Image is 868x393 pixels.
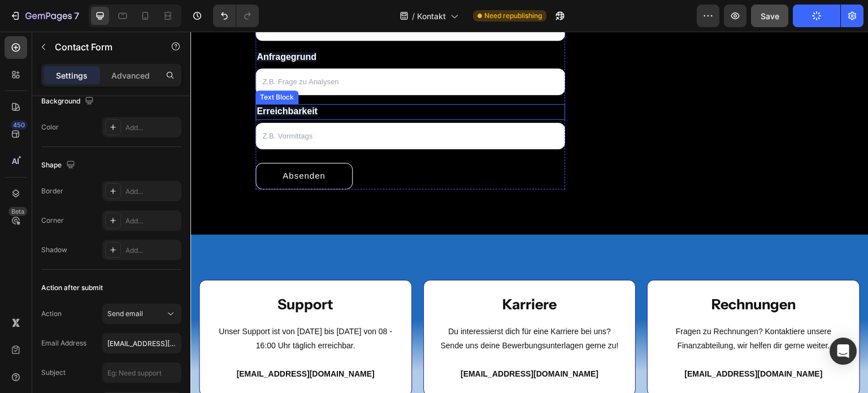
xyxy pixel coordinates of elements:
[125,187,179,197] div: Add...
[830,338,857,365] div: Open Intercom Messenger
[8,207,27,216] div: Beta
[417,10,446,22] span: Kontakt
[248,293,431,321] p: Du interessierst dich für eine Karriere bei uns? Sende uns deine Bewerbungsunterlagen gerne zu!
[248,335,431,349] p: [EMAIL_ADDRESS][DOMAIN_NAME]
[55,40,151,54] p: Contact Form
[190,32,868,393] iframe: Design area
[751,5,788,27] button: Save
[484,11,542,21] span: Need republishing
[125,216,179,226] div: Add...
[41,215,64,226] div: Corner
[102,362,181,383] input: Eg: Need support
[41,309,62,319] div: Action
[41,338,86,348] div: Email Address
[11,120,27,129] div: 450
[41,94,96,109] div: Background
[102,304,181,324] button: Send email
[102,333,181,353] input: chris@gempages.help
[521,264,605,281] strong: Rechnungen
[125,123,179,133] div: Add...
[472,293,654,321] p: Fragen zu Rechnungen? Kontaktiere unsere Finanzabteilung, wir helfen dir gerne weiter.
[41,122,59,132] div: Color
[41,283,103,293] div: Action after submit
[125,245,179,256] div: Add...
[41,368,66,378] div: Subject
[56,70,88,81] p: Settings
[412,10,415,22] span: /
[761,11,779,21] span: Save
[41,158,77,173] div: Shape
[312,264,366,281] strong: Karriere
[74,9,79,23] p: 7
[5,5,84,27] button: 7
[111,70,150,81] p: Advanced
[213,5,259,27] div: Undo/Redo
[41,245,67,255] div: Shadow
[107,309,143,318] span: Send email
[41,186,63,196] div: Border
[472,335,654,349] p: [EMAIL_ADDRESS][DOMAIN_NAME]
